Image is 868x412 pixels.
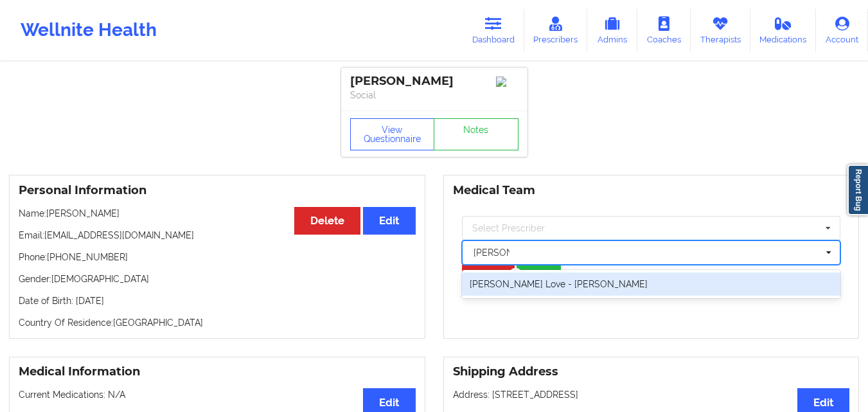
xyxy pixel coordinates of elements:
[19,388,416,401] p: Current Medications: N/A
[750,9,817,51] a: Medications
[350,74,518,89] div: [PERSON_NAME]
[434,118,518,150] a: Notes
[19,316,416,329] p: Country Of Residence: [GEOGRAPHIC_DATA]
[19,273,416,285] p: Gender: [DEMOGRAPHIC_DATA]
[350,89,518,102] p: Social
[453,183,850,198] h3: Medical Team
[472,224,545,233] div: Select Prescriber
[847,165,868,215] a: Report Bug
[19,294,416,307] p: Date of Birth: [DATE]
[453,364,850,379] h3: Shipping Address
[463,9,524,51] a: Dashboard
[517,265,561,286] button: Save
[19,207,416,220] p: Name: [PERSON_NAME]
[363,207,415,235] button: Edit
[691,9,750,51] a: Therapists
[496,76,518,87] img: Image%2Fplaceholer-image.png
[19,251,416,264] p: Phone: [PHONE_NUMBER]
[19,183,416,198] h3: Personal Information
[19,364,416,379] h3: Medical Information
[453,388,850,401] p: Address: [STREET_ADDRESS]
[462,273,841,296] div: [PERSON_NAME] Love - [PERSON_NAME]
[294,207,360,235] button: Delete
[587,9,637,51] a: Admins
[19,229,416,242] p: Email: [EMAIL_ADDRESS][DOMAIN_NAME]
[524,9,588,51] a: Prescribers
[637,9,691,51] a: Coaches
[462,265,515,286] button: Cancel
[816,9,868,51] a: Account
[350,118,435,150] button: View Questionnaire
